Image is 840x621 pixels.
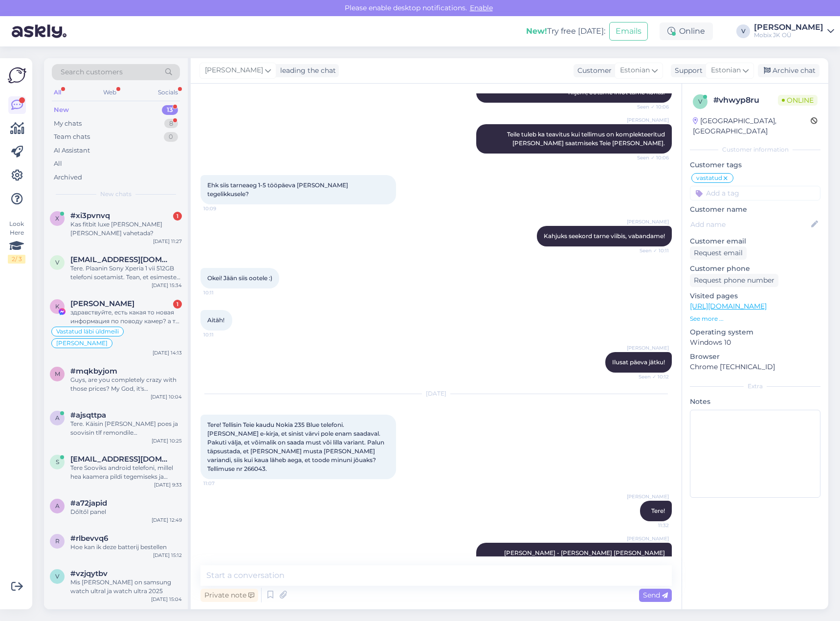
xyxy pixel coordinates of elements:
span: Ilusat päeva jätku! [612,358,665,366]
span: Seen ✓ 10:06 [632,103,669,111]
span: a [55,414,60,421]
div: [DATE] 12:49 [152,516,182,524]
span: [PERSON_NAME] [627,116,669,124]
div: [DATE] 15:12 [153,552,182,559]
span: a [55,502,60,510]
span: Tere! [651,507,665,514]
span: 11:32 [632,522,669,529]
div: Look Here [8,220,25,264]
div: [DATE] 10:04 [151,393,182,400]
p: Notes [690,397,820,407]
span: #vzjqytbv [70,569,108,578]
p: Browser [690,352,820,362]
span: [PERSON_NAME] - [PERSON_NAME] [PERSON_NAME] [PERSON_NAME]. [504,549,666,565]
p: Customer phone [690,264,820,274]
div: leading the chat [276,66,336,76]
div: [DATE] 11:27 [153,238,182,245]
span: #rlbevvq6 [70,534,108,543]
div: [DATE] 14:13 [153,349,182,356]
span: Seen ✓ 10:12 [632,373,669,380]
span: Teile tuleb ka teavitus kui tellimus on komplekteeritud [PERSON_NAME] saatmiseks Teie [PERSON_NAME]. [507,131,666,147]
span: 11:07 [203,480,240,487]
span: [PERSON_NAME] [205,65,263,76]
span: [PERSON_NAME] [56,340,108,346]
span: New chats [100,190,132,199]
span: Send [643,591,668,599]
div: Socials [156,86,180,99]
p: Customer name [690,204,820,215]
div: Support [671,66,703,76]
div: Request phone number [690,274,778,287]
p: Operating system [690,327,820,337]
div: 13 [162,105,178,115]
span: Ehk siis tarneaeg 1-5 tööpäeva [PERSON_NAME] tegelikkusele? [207,181,350,198]
div: Try free [DATE]: [526,25,605,37]
input: Add a tag [690,186,820,200]
div: здравствуйте, есть какая то новая информация по поводу камер? а то уже два месяца прошло [70,308,182,326]
div: Hoe kan ik deze batterij bestellen [70,543,182,552]
p: See more ... [690,314,820,323]
span: s [56,458,59,466]
span: 10:11 [203,289,240,296]
div: My chats [54,119,82,129]
div: Mis [PERSON_NAME] on samsung watch ultral ja watch ultra 2025 [70,578,182,596]
div: Guys, are you completely crazy with those prices? My God, it's awful...worst place to buy somethi... [70,376,182,393]
span: Seen ✓ 10:06 [632,154,669,161]
span: Kahjuks seekord tarne viibis, vabandame! [544,232,665,240]
span: K [55,303,60,310]
div: Web [101,86,118,99]
div: V [736,24,750,38]
div: Dőltől panel [70,508,182,516]
a: [PERSON_NAME]Mobix JK OÜ [754,23,834,39]
div: 8 [164,119,178,129]
div: Kas fitbit luxe [PERSON_NAME] [PERSON_NAME] vahetada? [70,220,182,238]
div: [DATE] 15:34 [152,282,182,289]
div: Tere Sooviks android telefoni, millel hea kaamera pildi tegemiseks ja ennekõike helistamiseks. Ka... [70,464,182,481]
span: sirje.siilik@gmail.com [70,455,172,464]
div: AI Assistant [54,146,90,155]
div: Tere. Käisin [PERSON_NAME] poes ja soovisin tlf remondile hinnapakkumist. Pidite meilile saatma, ... [70,420,182,437]
span: Search customers [61,67,123,77]
div: Customer information [690,145,820,154]
span: Enable [467,3,496,12]
div: [PERSON_NAME] [754,23,823,31]
img: Askly Logo [8,66,26,85]
div: 2 / 3 [8,255,25,264]
input: Add name [690,219,809,230]
span: [PERSON_NAME] [627,535,669,542]
span: #mqkbyjom [70,367,117,376]
span: Seen ✓ 10:11 [632,247,669,254]
div: All [52,86,63,99]
div: Online [660,22,713,40]
div: Team chats [54,132,90,142]
div: Private note [200,589,258,602]
a: [URL][DOMAIN_NAME] [690,302,767,310]
span: #xi3pvnvq [70,211,110,220]
div: [DATE] [200,389,672,398]
span: 10:11 [203,331,240,338]
div: [GEOGRAPHIC_DATA], [GEOGRAPHIC_DATA] [693,116,811,136]
span: v [55,573,59,580]
span: Estonian [711,65,741,76]
div: Archive chat [758,64,819,77]
div: Mobix JK OÜ [754,31,823,39]
div: 1 [173,212,182,221]
span: #ajsqttpa [70,411,106,420]
div: [DATE] 10:25 [152,437,182,444]
div: Archived [54,173,82,182]
span: vastatud [696,175,722,181]
span: [PERSON_NAME] [627,493,669,500]
div: 0 [164,132,178,142]
span: m [55,370,60,377]
span: v [698,98,702,105]
div: [DATE] 15:04 [151,596,182,603]
p: Customer tags [690,160,820,170]
div: Extra [690,382,820,391]
span: [PERSON_NAME] [627,218,669,225]
div: 1 [173,300,182,309]
p: Visited pages [690,291,820,301]
span: Aitäh! [207,316,224,324]
span: x [55,215,59,222]
button: Emails [609,22,648,41]
span: r [55,537,60,545]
